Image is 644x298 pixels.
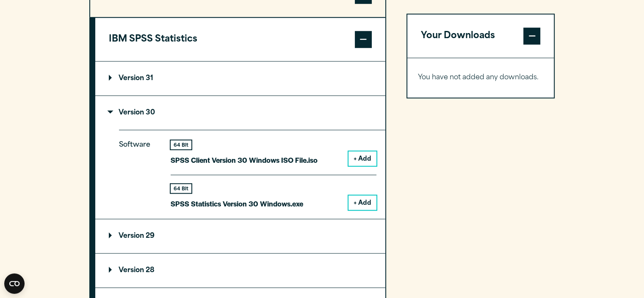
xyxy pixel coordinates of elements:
[95,253,385,287] summary: Version 28
[95,219,385,253] summary: Version 29
[171,198,303,210] p: SPSS Statistics Version 30 Windows.exe
[171,184,191,193] div: 64 Bit
[109,109,155,116] p: Version 30
[95,61,385,95] summary: Version 31
[95,96,385,130] summary: Version 30
[109,75,153,82] p: Version 31
[109,233,155,240] p: Version 29
[4,273,25,294] button: Open CMP widget
[95,18,385,61] button: IBM SPSS Statistics
[407,58,554,97] div: Your Downloads
[119,139,157,203] p: Software
[418,72,544,84] p: You have not added any downloads.
[407,14,554,58] button: Your Downloads
[171,154,318,166] p: SPSS Client Version 30 Windows ISO File.iso
[109,267,155,274] p: Version 28
[171,140,191,149] div: 64 Bit
[348,195,376,210] button: + Add
[348,151,376,166] button: + Add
